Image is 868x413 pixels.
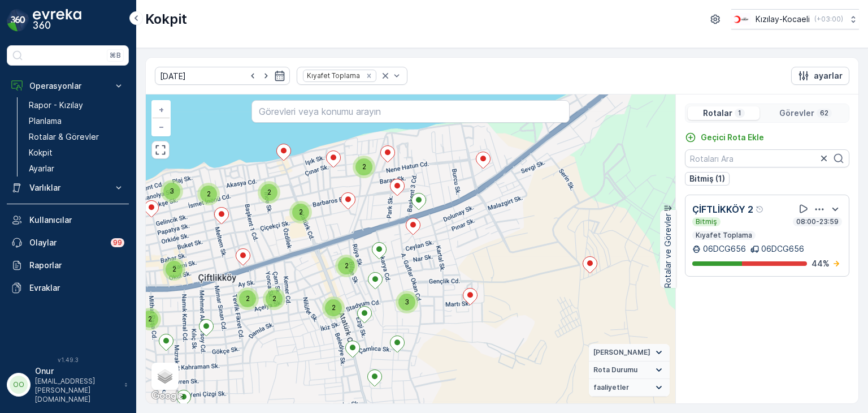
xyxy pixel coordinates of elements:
[662,213,674,288] p: Rotalar ve Görevler
[263,287,285,310] div: 2
[689,173,725,184] p: Bitmiş (1)
[811,258,830,269] p: 44 %
[172,265,176,273] span: 2
[703,243,746,255] p: 06DCG656
[7,209,129,231] a: Kullanıcılar
[761,243,804,255] p: 06DCG656
[149,389,186,403] a: Bu bölgeyi Google Haritalar'da açın (yeni pencerede açılır)
[29,237,104,248] p: Olaylar
[593,383,629,392] span: faaliyetler
[29,80,106,92] p: Operasyonlar
[756,205,765,214] div: Yardım Araç İkonu
[35,365,119,377] p: Onur
[24,161,129,177] a: Ayarlar
[138,308,161,330] div: 2
[29,115,62,127] p: Planlama
[362,162,366,171] span: 2
[24,129,129,145] a: Rotalar & Görevler
[7,231,129,254] a: Olaylar99
[814,15,843,24] p: ( +03:00 )
[246,294,250,303] span: 2
[7,277,129,299] a: Evraklar
[756,14,810,25] p: Kızılay-Kocaeli
[258,181,280,204] div: 2
[29,131,99,143] p: Rotalar & Görevler
[236,287,259,310] div: 2
[29,260,124,271] p: Raporlar
[363,71,375,80] div: Remove Kıyafet Toplama
[593,348,650,357] span: [PERSON_NAME]
[692,203,753,216] p: ÇİFTLİKKÖY 2
[7,177,129,199] button: Varlıklar
[695,231,753,240] p: Kıyafet Toplama
[405,298,409,306] span: 3
[332,303,336,312] span: 2
[29,147,53,158] p: Kokpit
[153,118,170,135] a: Uzaklaştır
[145,10,187,28] p: Kokpit
[170,187,174,195] span: 3
[35,377,119,404] p: [EMAIL_ADDRESS][PERSON_NAME][DOMAIN_NAME]
[819,109,830,118] p: 62
[24,113,129,129] a: Planlama
[345,261,349,270] span: 2
[685,132,764,143] a: Geçici Rota Ekle
[153,101,170,118] a: Yakınlaştır
[267,188,271,196] span: 2
[10,376,28,394] div: OO
[685,149,849,167] input: Rotaları Ara
[110,51,121,60] p: ⌘B
[299,208,303,216] span: 2
[29,100,83,111] p: Rapor - Kızılay
[251,100,569,123] input: Görevleri veya konumu arayın
[33,9,81,32] img: logo_dark-DEwI_e13.png
[795,217,840,226] p: 08:00-23:59
[731,13,751,25] img: k%C4%B1z%C4%B1lay_0jL9uU1.png
[335,255,358,277] div: 2
[289,201,312,223] div: 2
[29,282,124,294] p: Evraklar
[149,389,186,403] img: Google
[589,379,670,397] summary: faaliyetler
[7,75,129,97] button: Operasyonlar
[159,105,164,114] span: +
[589,344,670,362] summary: [PERSON_NAME]
[29,163,54,174] p: Ayarlar
[589,362,670,379] summary: Rota Durumu
[197,183,220,205] div: 2
[695,217,718,226] p: Bitmiş
[113,238,122,247] p: 99
[24,145,129,161] a: Kokpit
[322,296,345,319] div: 2
[7,254,129,277] a: Raporlar
[272,294,276,303] span: 2
[7,356,129,363] span: v 1.49.3
[593,365,637,375] span: Rota Durumu
[685,172,730,186] button: Bitmiş (1)
[703,107,732,119] p: Rotalar
[396,291,418,313] div: 3
[160,180,183,203] div: 3
[148,315,152,323] span: 2
[791,67,849,85] button: ayarlar
[153,364,177,389] a: Layers
[7,365,129,404] button: OOOnur[EMAIL_ADDRESS][PERSON_NAME][DOMAIN_NAME]
[163,258,185,281] div: 2
[303,70,362,81] div: Kıyafet Toplama
[207,190,211,198] span: 2
[737,109,743,118] p: 1
[159,122,164,131] span: −
[29,214,124,226] p: Kullanıcılar
[701,132,764,143] p: Geçici Rota Ekle
[29,182,106,193] p: Varlıklar
[7,9,29,32] img: logo
[731,9,859,29] button: Kızılay-Kocaeli(+03:00)
[779,107,814,119] p: Görevler
[24,97,129,113] a: Rapor - Kızılay
[353,156,375,178] div: 2
[814,70,843,81] p: ayarlar
[155,67,290,85] input: dd/mm/yyyy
